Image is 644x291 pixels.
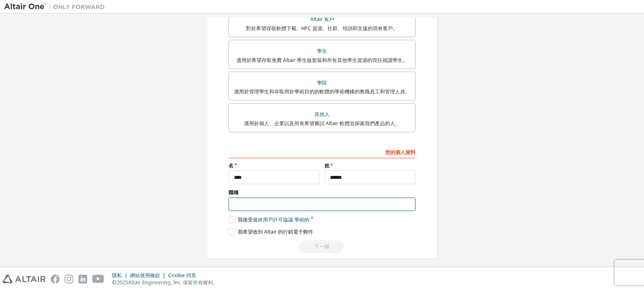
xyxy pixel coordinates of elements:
[4,3,109,11] img: 牽牛星一號
[65,275,73,283] img: instagram.svg
[168,272,196,279] font: Cookie 同意
[117,279,128,286] font: 2025
[294,216,309,223] font: 學術的
[385,149,415,156] font: 您的個人資料
[238,228,313,235] font: 我希望收到 Altair 的行銷電子郵件
[253,216,293,223] font: 最終用戶許可協議
[310,15,334,23] font: Altair 客戶
[130,272,160,279] font: 網站使用條款
[51,275,60,283] img: facebook.svg
[314,111,330,118] font: 其他人
[244,120,400,127] font: 適用於個人、企業以及所有希望嘗試 Altair 軟體並探索我們產品的人。
[229,162,234,169] font: 名
[92,275,104,283] img: youtube.svg
[246,25,398,32] font: 對於希望存取軟體下載、HPC 資源、社群、培訓和支援的現有客戶。
[236,57,408,64] font: 適用於希望存取免費 Altair 學生版套裝和所有其他學生資源的現任就讀學生。
[128,279,218,286] font: Altair Engineering, Inc. 保留所有權利。
[229,189,239,196] font: 職稱
[229,240,415,253] div: Read and acccept EULA to continue
[238,216,253,223] font: 我接受
[325,162,330,169] font: 姓
[112,272,122,279] font: 隱私
[112,279,117,286] font: ©
[234,88,410,95] font: 適用於管理學生和存取用於學術目的的軟體的學術機構的教職員工和管理人員。
[3,275,46,283] img: altair_logo.svg
[78,275,87,283] img: linkedin.svg
[317,79,327,86] font: 學院
[317,47,327,54] font: 學生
